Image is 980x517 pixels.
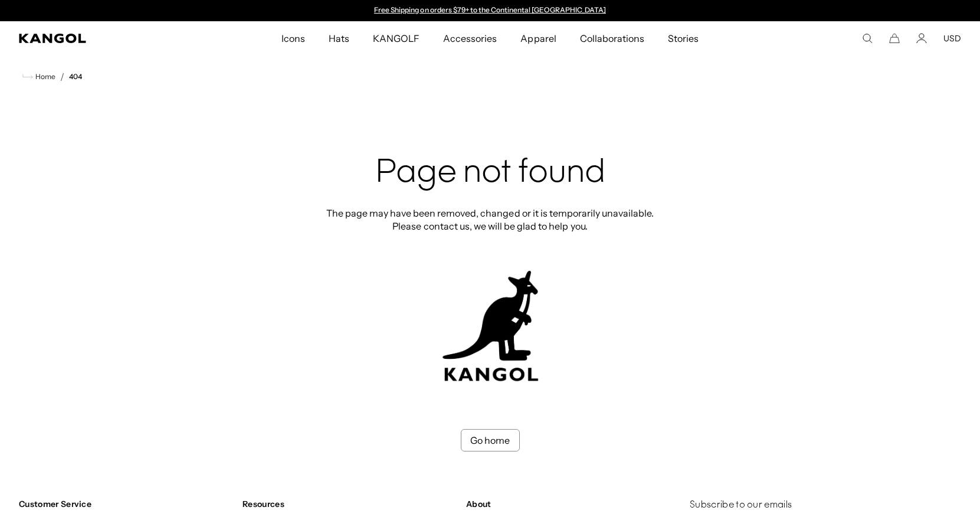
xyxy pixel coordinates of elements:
h4: About [466,499,680,509]
a: Kangol [19,34,186,43]
a: Free Shipping on orders $79+ to the Continental [GEOGRAPHIC_DATA] [374,5,606,14]
slideshow-component: Announcement bar [369,6,612,15]
a: Icons [270,21,317,55]
h4: Subscribe to our emails [690,499,961,512]
li: / [55,70,64,84]
button: USD [943,33,961,44]
a: Accessories [431,21,509,55]
a: Hats [317,21,361,55]
span: Icons [281,21,305,55]
span: KANGOLF [373,21,419,55]
h4: Customer Service [19,499,233,509]
div: Announcement [369,6,612,15]
summary: Search here [862,33,873,44]
span: Accessories [443,21,497,55]
span: Home [33,73,55,81]
h4: Resources [242,499,457,509]
span: Stories [668,21,699,55]
a: 404 [69,73,82,81]
img: kangol-404-logo.jpg [440,270,540,382]
a: KANGOLF [361,21,431,55]
a: Account [916,33,927,44]
a: Apparel [509,21,568,55]
a: Go home [461,429,520,451]
button: Cart [889,33,900,44]
div: 1 of 2 [369,6,612,15]
h2: Page not found [323,155,658,192]
span: Hats [329,21,349,55]
span: Apparel [520,21,556,55]
a: Collaborations [568,21,656,55]
a: Stories [656,21,710,55]
a: Home [22,71,55,82]
span: Collaborations [580,21,644,55]
p: The page may have been removed, changed or it is temporarily unavailable. Please contact us, we w... [323,207,658,233]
